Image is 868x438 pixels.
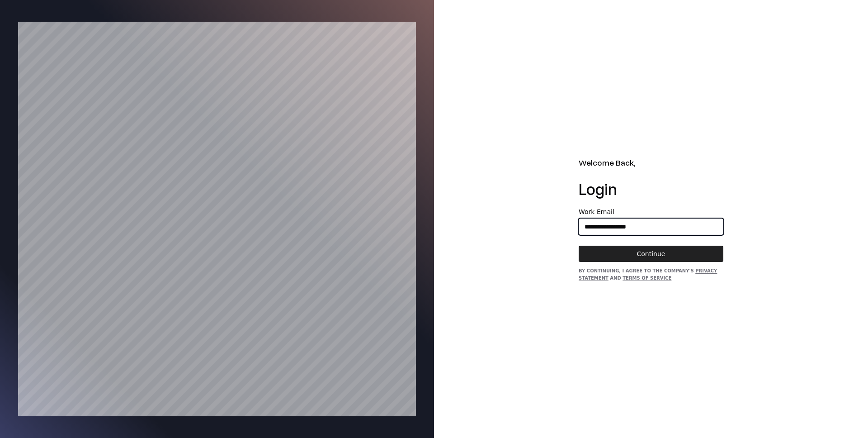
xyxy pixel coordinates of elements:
a: Privacy Statement [579,268,717,281]
button: Continue [579,246,723,262]
label: Work Email [579,209,723,215]
div: By continuing, I agree to the Company's and [579,267,723,282]
h1: Login [579,180,723,198]
h2: Welcome Back, [579,157,723,169]
a: Terms of Service [623,276,671,281]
